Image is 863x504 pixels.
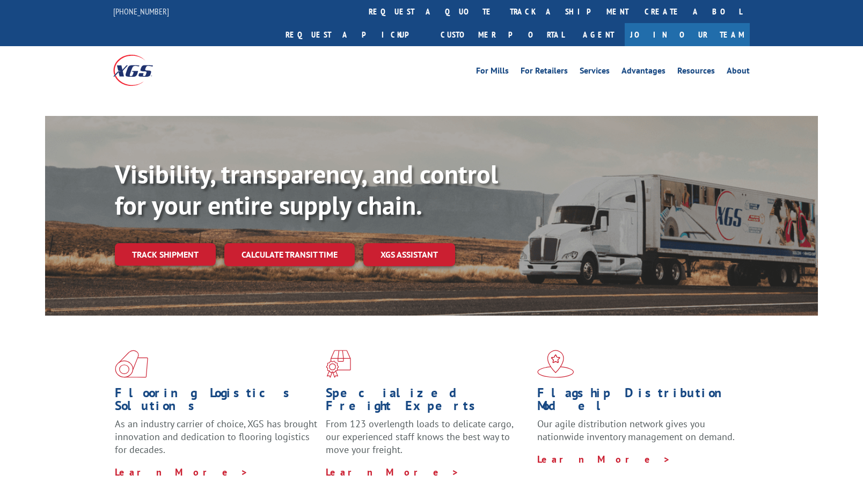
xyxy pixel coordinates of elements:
h1: Flagship Distribution Model [537,386,740,418]
a: [PHONE_NUMBER] [113,6,169,17]
img: xgs-icon-total-supply-chain-intelligence-red [115,350,148,378]
b: Visibility, transparency, and control for your entire supply chain. [115,157,498,222]
a: About [727,67,750,78]
a: Advantages [621,67,665,78]
a: Learn More > [115,466,248,478]
h1: Flooring Logistics Solutions [115,386,318,418]
a: Join Our Team [625,23,750,46]
p: From 123 overlength loads to delicate cargo, our experienced staff knows the best way to move you... [326,418,529,465]
a: Learn More > [326,466,459,478]
a: For Retailers [521,67,568,78]
a: Track shipment [115,243,216,266]
a: Request a pickup [277,23,433,46]
a: Agent [572,23,625,46]
h1: Specialized Freight Experts [326,386,529,418]
a: For Mills [476,67,509,78]
img: xgs-icon-flagship-distribution-model-red [537,350,574,378]
a: Resources [677,67,715,78]
a: Learn More > [537,453,671,465]
span: Our agile distribution network gives you nationwide inventory management on demand. [537,418,735,443]
a: XGS ASSISTANT [363,243,455,266]
a: Customer Portal [433,23,572,46]
img: xgs-icon-focused-on-flooring-red [326,350,351,378]
a: Services [580,67,610,78]
a: Calculate transit time [224,243,355,266]
span: As an industry carrier of choice, XGS has brought innovation and dedication to flooring logistics... [115,418,317,456]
